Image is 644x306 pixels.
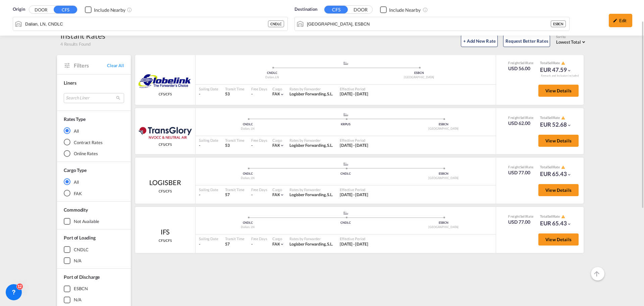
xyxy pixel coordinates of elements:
[297,122,395,127] div: KRPUS
[289,242,333,247] span: Logisber Forwarding, S.L.
[548,214,553,218] span: Sell
[199,122,297,127] div: CNDLC
[251,143,253,148] div: -
[567,222,572,226] md-icon: icon-chevron-down
[394,127,492,131] div: [GEOGRAPHIC_DATA]
[540,214,571,219] div: Total Rate
[159,238,172,243] span: CFS/CFS
[64,246,124,253] md-checkbox: CNDLC
[268,20,284,27] div: CNDLC
[540,170,571,178] div: EUR 65.43
[536,74,584,78] div: Remark and Inclusion included
[294,6,317,13] span: Destination
[251,138,267,143] div: Free Days
[289,187,333,192] div: Rates by Forwarder
[280,143,284,148] md-icon: icon-chevron-down
[272,138,285,143] div: Cargo
[199,176,297,180] div: Dalian, LN
[139,73,192,90] img: GLOBELINK
[199,75,346,80] div: Dalian, LN
[538,233,579,246] button: View Details
[159,92,172,96] span: CFS/CFS
[560,116,565,121] button: icon-alert
[561,116,565,120] md-icon: icon-alert
[289,86,333,91] div: Rates by Forwarder
[324,6,348,13] button: CFS
[340,143,368,148] div: 15 Sep 2025 - 30 Sep 2025
[394,172,492,176] div: ESBCN
[342,162,350,166] md-icon: assets/icons/custom/ship-fill.svg
[503,35,550,47] button: Request Better Rates
[538,184,579,196] button: View Details
[94,7,125,13] div: Include Nearby
[545,237,572,242] span: View Details
[560,214,565,219] button: icon-alert
[199,91,218,97] div: -
[280,192,284,197] md-icon: icon-chevron-down
[307,19,551,29] input: Search by Port
[272,236,285,241] div: Cargo
[64,150,124,157] md-radio-button: Online Rates
[508,165,533,169] div: Freight Rate
[251,242,253,247] div: -
[199,172,297,176] div: CNDLC
[225,138,245,143] div: Transit Time
[199,86,218,91] div: Sailing Date
[520,61,526,65] span: Sell
[538,85,579,97] button: View Details
[508,120,533,127] div: USD 62.00
[508,214,533,219] div: Freight Rate
[340,236,368,241] div: Effective Period
[545,138,572,143] span: View Details
[64,116,86,123] div: Rates Type
[540,165,571,170] div: Total Rate
[508,65,533,72] div: USD 56.00
[567,123,572,128] md-icon: icon-chevron-down
[289,192,333,197] span: Logisber Forwarding, S.L.
[272,91,280,96] span: FAK
[520,214,526,218] span: Sell
[297,172,395,176] div: CNDLC
[64,286,124,292] md-checkbox: ESBCN
[199,242,218,247] div: -
[349,6,372,14] button: DOOR
[127,7,132,12] md-icon: Unchecked: Ignores neighbouring ports when fetching rates.Checked : Includes neighbouring ports w...
[545,88,572,93] span: View Details
[295,17,569,31] md-input-container: Barcelona, ESBCN
[508,219,533,225] div: USD 77.00
[64,167,87,174] div: Cargo Type
[74,247,89,253] div: CNDLC
[340,242,368,247] div: 15 Sep 2025 - 30 Sep 2025
[340,91,368,96] span: [DATE] - [DATE]
[74,297,82,303] div: N/A
[199,221,297,225] div: CNDLC
[394,122,492,127] div: ESBCN
[520,165,526,169] span: Sell
[289,138,333,143] div: Rates by Forwarder
[225,192,245,198] div: 57
[289,143,333,148] span: Logisber Forwarding, S.L.
[508,60,533,65] div: Freight Rate
[225,91,245,97] div: 53
[389,7,421,13] div: Include Nearby
[380,6,421,13] md-checkbox: Checkbox No Ink
[340,143,368,148] span: [DATE] - [DATE]
[540,60,571,66] div: Total Rate
[280,242,284,247] md-icon: icon-chevron-down
[199,127,297,131] div: Dalian, LN
[64,207,88,213] span: Commodity
[13,6,25,13] span: Origin
[613,18,618,23] md-icon: icon-pencil
[289,91,333,97] div: Logisber Forwarding, S.L.
[297,221,395,225] div: CNDLC
[461,35,498,47] button: + Add New Rate
[54,6,77,13] button: CFS
[64,127,124,134] md-radio-button: All
[251,86,267,91] div: Free Days
[272,143,280,148] span: FAK
[609,14,632,27] div: icon-pencilEdit
[540,121,571,129] div: EUR 52.68
[199,187,218,192] div: Sailing Date
[556,35,587,39] div: Sort by
[64,297,124,303] md-checkbox: N/A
